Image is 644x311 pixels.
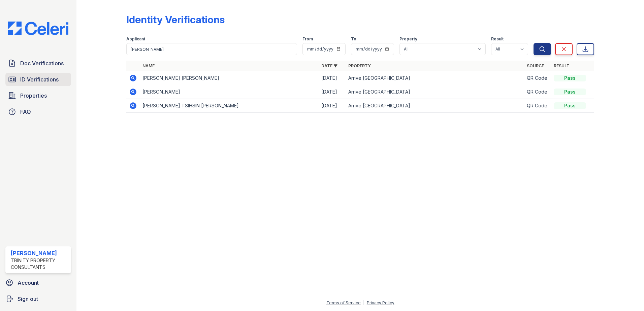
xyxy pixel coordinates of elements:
[140,71,319,85] td: [PERSON_NAME] [PERSON_NAME]
[11,249,68,257] div: [PERSON_NAME]
[321,63,337,68] a: Date ▼
[319,85,346,99] td: [DATE]
[524,99,551,113] td: QR Code
[351,36,356,42] label: To
[142,63,155,68] a: Name
[319,71,346,85] td: [DATE]
[126,36,145,42] label: Applicant
[348,63,371,68] a: Property
[554,75,586,81] div: Pass
[491,36,504,42] label: Result
[126,13,225,26] div: Identity Verifications
[20,108,31,116] span: FAQ
[524,85,551,99] td: QR Code
[367,300,394,305] a: Privacy Policy
[126,43,297,55] input: Search by name or phone number
[18,295,38,303] span: Sign out
[554,63,570,68] a: Result
[140,99,319,113] td: [PERSON_NAME] TSIHSIN [PERSON_NAME]
[5,57,71,70] a: Doc Verifications
[554,102,586,109] div: Pass
[399,36,417,42] label: Property
[11,257,68,271] div: Trinity Property Consultants
[3,292,74,306] a: Sign out
[319,99,346,113] td: [DATE]
[20,92,47,100] span: Properties
[346,99,524,113] td: Arrive [GEOGRAPHIC_DATA]
[346,85,524,99] td: Arrive [GEOGRAPHIC_DATA]
[3,276,74,289] a: Account
[5,105,71,118] a: FAQ
[20,59,64,67] span: Doc Verifications
[140,85,319,99] td: [PERSON_NAME]
[363,300,364,305] div: |
[18,279,39,287] span: Account
[20,75,59,83] span: ID Verifications
[346,71,524,85] td: Arrive [GEOGRAPHIC_DATA]
[524,71,551,85] td: QR Code
[326,300,361,305] a: Terms of Service
[554,89,586,95] div: Pass
[5,73,71,86] a: ID Verifications
[302,36,313,42] label: From
[3,22,74,35] img: CE_Logo_Blue-a8612792a0a2168367f1c8372b55b34899dd931a85d93a1a3d3e32e68fde9ad4.png
[5,89,71,102] a: Properties
[527,63,544,68] a: Source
